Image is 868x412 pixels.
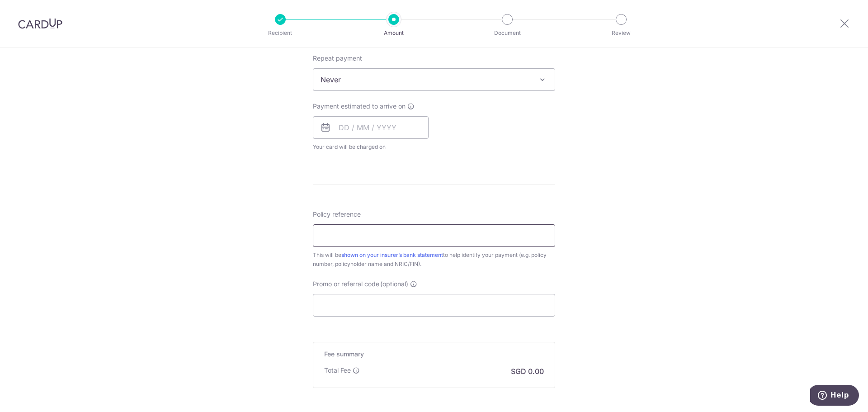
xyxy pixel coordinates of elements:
[313,102,406,111] span: Payment estimated to arrive on
[511,366,544,377] p: SGD 0.00
[360,28,427,38] p: Amount
[313,69,555,90] span: Never
[324,350,544,359] h5: Fee summary
[313,142,429,152] span: Your card will be charged on
[380,279,408,289] span: (optional)
[810,385,859,407] iframe: Opens a widget where you can find more information
[313,279,379,289] span: Promo or referral code
[313,116,429,139] input: DD / MM / YYYY
[324,366,351,375] p: Total Fee
[313,251,555,269] div: This will be to help identify your payment (e.g. policy number, policyholder name and NRIC/FIN).
[588,28,655,38] p: Review
[313,68,555,91] span: Never
[313,210,361,219] label: Policy reference
[341,251,443,258] a: shown on your insurer’s bank statement
[18,18,62,29] img: CardUp
[247,28,314,38] p: Recipient
[313,54,362,63] label: Repeat payment
[474,28,541,38] p: Document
